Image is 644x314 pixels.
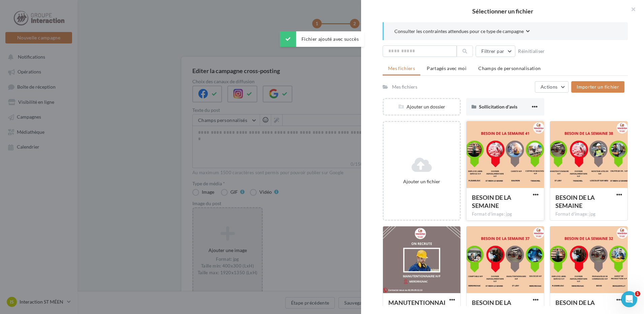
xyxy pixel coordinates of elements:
[555,211,622,217] div: Format d'image: jpg
[372,8,633,14] h2: Sélectionner un fichier
[394,28,530,36] button: Consulter les contraintes attendues pour ce type de campagne
[571,81,624,93] button: Importer un fichier
[280,31,364,47] div: Fichier ajouté avec succès
[635,291,640,296] span: 1
[541,84,557,90] span: Actions
[476,45,515,57] button: Filtrer par
[478,65,541,71] span: Champs de personnalisation
[479,104,517,109] span: Sollicitation d'avis
[394,28,524,35] span: Consulter les contraintes attendues pour ce type de campagne
[384,103,460,110] div: Ajouter un dossier
[535,81,569,93] button: Actions
[555,194,595,209] span: BESOIN DE LA SEMAINE
[621,291,637,307] iframe: Intercom live chat
[472,194,511,209] span: BESOIN DE LA SEMAINE
[577,84,619,90] span: Importer un fichier
[386,178,457,185] div: Ajouter un fichier
[515,47,548,55] button: Réinitialiser
[427,65,466,71] span: Partagés avec moi
[388,65,415,71] span: Mes fichiers
[392,84,417,90] div: Mes fichiers
[472,211,539,217] div: Format d'image: jpg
